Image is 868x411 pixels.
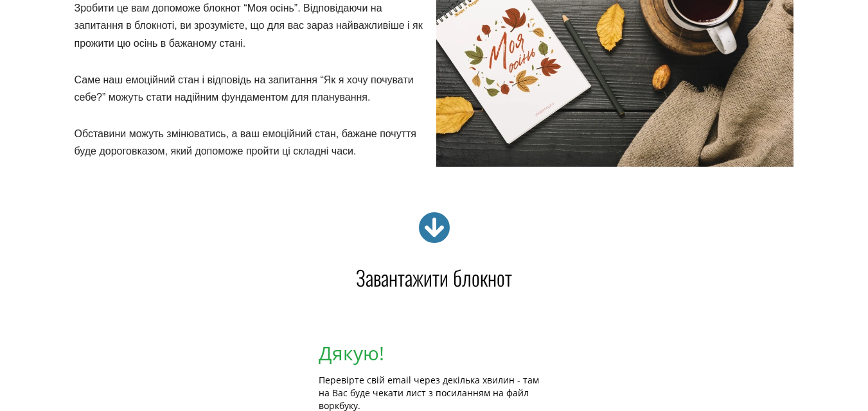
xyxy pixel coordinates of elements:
[75,267,794,288] h4: Завантажити блокнот
[75,125,423,160] p: Обставини можуть змінюватись, а ваш емоційний стан, бажане почуття буде дороговказом, який допомо...
[75,71,423,106] p: Саме наш емоційний стан і відповідь на запитання “Як я хочу почувати себе?” можуть стати надійним...
[319,339,550,367] h4: Дякую!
